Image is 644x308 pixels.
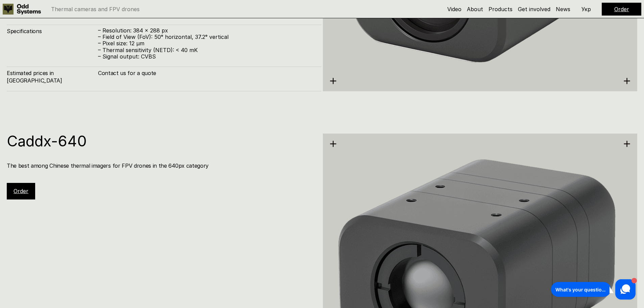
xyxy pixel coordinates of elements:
p: Укр [581,6,591,12]
h4: Contact us for a quote [98,69,315,77]
a: Video [447,6,461,13]
a: Order [14,188,28,194]
a: About [467,6,483,13]
a: Order [614,6,629,13]
h4: The best among Chinese thermal imagers for FPV drones in the 640px category [7,162,315,169]
h4: Specifications [7,27,98,35]
h1: Caddx-640 [7,134,315,148]
iframe: HelpCrunch [549,278,637,301]
p: – Signal output: CVBS [98,53,315,60]
a: Get involved [518,6,550,13]
p: – Resolution: 384 x 288 px [98,27,315,34]
a: Products [488,6,512,13]
p: – Thermal sensitivity (NETD): < 40 mK [98,47,315,53]
a: News [556,6,570,13]
p: Thermal cameras and FPV drones [51,6,140,12]
h4: Estimated prices in [GEOGRAPHIC_DATA] [7,69,98,85]
p: – Field of View (FoV): 50° horizontal, 37.2° vertical [98,34,315,40]
p: – Pixel size: 12 µm [98,40,315,47]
